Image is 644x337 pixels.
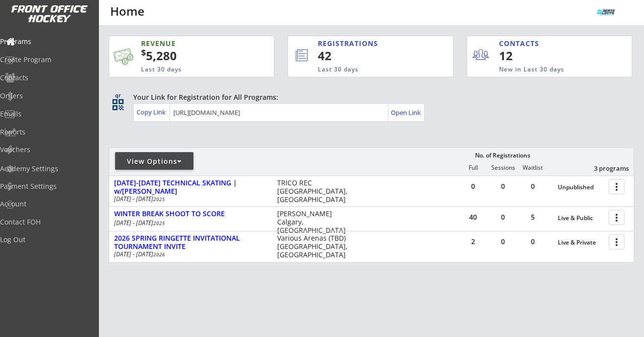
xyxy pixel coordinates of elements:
[141,66,231,74] div: Last 30 days
[114,179,267,196] div: [DATE]-[DATE] TECHNICAL SKATING | w/[PERSON_NAME]
[558,184,604,191] div: Unpublished
[488,238,518,245] div: 0
[277,234,354,259] div: Various Arenas (TBD) [GEOGRAPHIC_DATA], [GEOGRAPHIC_DATA]
[609,179,624,194] button: more_vert
[141,47,243,64] div: 5,280
[133,92,604,102] div: Your Link for Registration for All Programs:
[499,66,586,74] div: New in Last 30 days
[277,179,354,203] div: TRICO REC [GEOGRAPHIC_DATA], [GEOGRAPHIC_DATA]
[558,239,604,246] div: Live & Private
[153,196,165,202] em: 2025
[578,164,629,173] div: 3 programs
[318,66,412,74] div: Last 30 days
[114,251,264,257] div: [DATE] - [DATE]
[458,238,488,245] div: 2
[488,214,518,221] div: 0
[114,210,267,218] div: WINTER BREAK SHOOT TO SCORE
[472,152,533,159] div: No. of Registrations
[499,47,559,64] div: 12
[518,183,548,190] div: 0
[115,157,193,166] div: View Options
[499,39,544,48] div: CONTACTS
[391,106,422,119] a: Open Link
[458,164,488,171] div: Full
[111,97,125,112] button: qr_code
[318,47,420,64] div: 42
[488,164,518,171] div: Sessions
[153,251,165,258] em: 2026
[112,92,123,99] div: qr
[318,39,411,48] div: REGISTRATIONS
[488,183,518,190] div: 0
[518,214,548,221] div: 5
[114,220,264,226] div: [DATE] - [DATE]
[518,238,548,245] div: 0
[141,39,231,48] div: REVENUE
[458,183,488,190] div: 0
[114,234,267,251] div: 2026 SPRING RINGETTE INVITATIONAL TOURNAMENT INVITE
[114,196,264,202] div: [DATE] - [DATE]
[391,109,422,117] div: Open Link
[609,234,624,249] button: more_vert
[558,215,604,222] div: Live & Public
[153,220,165,226] em: 2025
[609,210,624,225] button: more_vert
[137,108,167,116] div: Copy Link
[141,46,146,58] sup: $
[518,164,547,171] div: Waitlist
[277,210,354,234] div: [PERSON_NAME] Calgary, [GEOGRAPHIC_DATA]
[458,214,488,221] div: 40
